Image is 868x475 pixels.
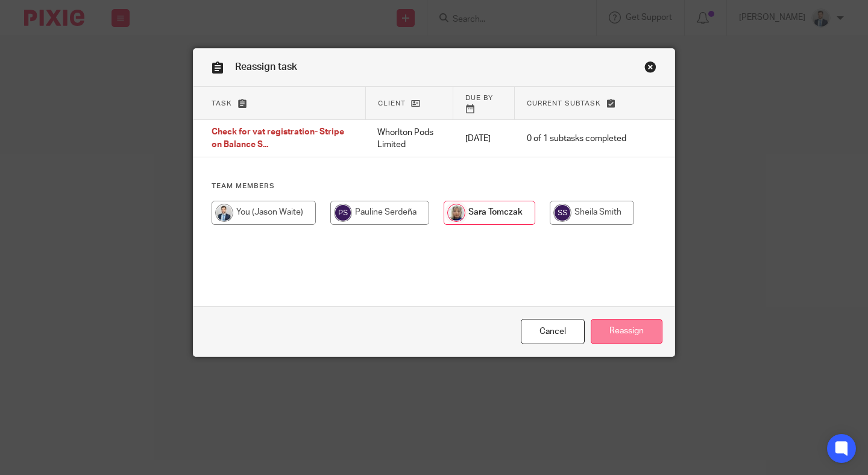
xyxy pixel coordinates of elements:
span: Check for vat registration- Stripe on Balance S... [212,128,344,149]
span: Reassign task [235,62,297,72]
h4: Team members [212,181,656,191]
td: 0 of 1 subtasks completed [515,120,638,157]
span: Task [212,100,232,107]
a: Close this dialog window [521,319,585,345]
input: Reassign [591,319,662,345]
span: Due by [465,95,493,101]
p: Whorlton Pods Limited [377,127,441,151]
span: Current subtask [527,100,601,107]
span: Client [378,100,406,107]
p: [DATE] [465,133,503,145]
a: Close this dialog window [644,61,656,77]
